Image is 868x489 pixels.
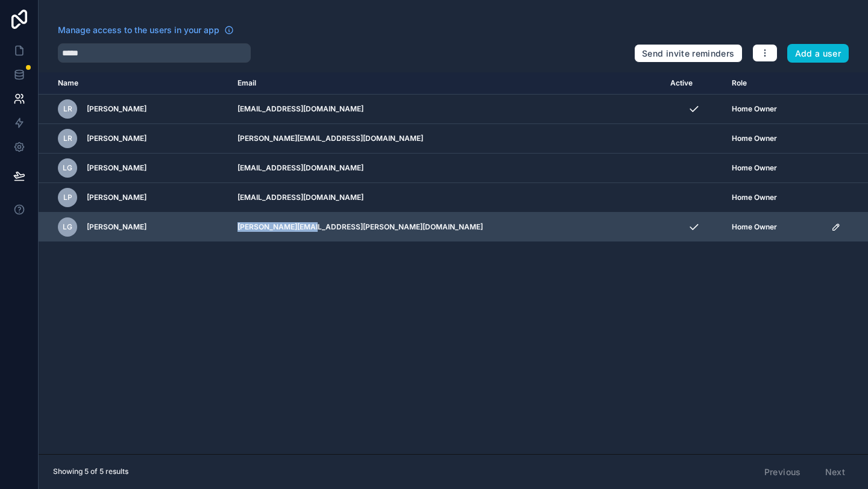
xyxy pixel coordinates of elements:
[230,95,663,124] td: [EMAIL_ADDRESS][DOMAIN_NAME]
[87,222,146,232] span: [PERSON_NAME]
[63,104,72,114] span: LR
[87,134,146,143] span: [PERSON_NAME]
[63,134,72,143] span: LR
[63,163,72,173] span: LG
[725,72,824,95] th: Role
[732,104,777,114] span: Home Owner
[39,72,868,454] div: scrollable content
[230,72,663,95] th: Email
[732,193,777,202] span: Home Owner
[732,134,777,143] span: Home Owner
[87,193,146,202] span: [PERSON_NAME]
[87,104,146,114] span: [PERSON_NAME]
[732,222,777,232] span: Home Owner
[53,467,128,476] span: Showing 5 of 5 results
[87,163,146,173] span: [PERSON_NAME]
[63,193,72,202] span: LP
[230,183,663,213] td: [EMAIL_ADDRESS][DOMAIN_NAME]
[63,222,72,232] span: LG
[634,44,742,63] button: Send invite reminders
[732,163,777,173] span: Home Owner
[39,72,230,95] th: Name
[58,24,219,36] span: Manage access to the users in your app
[787,44,849,63] button: Add a user
[230,154,663,183] td: [EMAIL_ADDRESS][DOMAIN_NAME]
[230,213,663,242] td: [PERSON_NAME][EMAIL_ADDRESS][PERSON_NAME][DOMAIN_NAME]
[230,124,663,154] td: [PERSON_NAME][EMAIL_ADDRESS][DOMAIN_NAME]
[663,72,725,95] th: Active
[58,24,234,36] a: Manage access to the users in your app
